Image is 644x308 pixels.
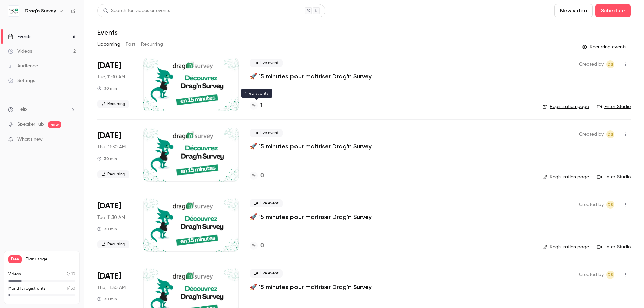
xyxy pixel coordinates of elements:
[8,286,46,292] p: Monthly registrants
[579,60,604,68] span: Created by
[97,39,120,50] button: Upcoming
[66,286,75,292] p: / 30
[17,106,27,113] span: Help
[97,74,125,80] span: Tue, 11:30 AM
[8,106,76,113] li: help-dropdown-opener
[606,130,614,138] span: Drag'n Survey
[97,214,125,221] span: Tue, 11:30 AM
[579,271,604,279] span: Created by
[8,48,32,55] div: Videos
[97,271,121,282] span: [DATE]
[579,130,604,138] span: Created by
[606,60,614,68] span: Drag'n Survey
[8,6,19,16] img: Drag'n Survey
[17,136,43,143] span: What's new
[542,103,589,110] a: Registration page
[608,130,613,138] span: DS
[250,129,283,137] span: Live event
[606,201,614,209] span: Drag'n Survey
[542,174,589,180] a: Registration page
[97,60,121,71] span: [DATE]
[68,137,76,143] iframe: Noticeable Trigger
[97,284,126,291] span: Thu, 11:30 AM
[97,130,121,141] span: [DATE]
[250,59,283,67] span: Live event
[250,199,283,207] span: Live event
[250,171,264,180] a: 0
[597,174,631,180] a: Enter Studio
[97,100,129,108] span: Recurring
[66,272,68,276] span: 2
[608,271,613,279] span: DS
[97,128,132,181] div: Sep 25 Thu, 11:30 AM (Europe/Paris)
[141,39,163,50] button: Recurring
[597,103,631,110] a: Enter Studio
[8,63,38,69] div: Audience
[554,4,593,17] button: New video
[126,39,136,50] button: Past
[579,201,604,209] span: Created by
[66,287,68,291] span: 1
[26,257,75,262] span: Plan usage
[97,144,126,150] span: Thu, 11:30 AM
[542,244,589,250] a: Registration page
[8,255,22,263] span: Free
[260,101,263,110] h4: 1
[97,226,117,232] div: 30 min
[8,33,31,40] div: Events
[608,201,613,209] span: DS
[17,121,44,128] a: SpeakerHub
[97,201,121,211] span: [DATE]
[97,86,117,91] div: 30 min
[250,241,264,250] a: 0
[97,28,118,36] h1: Events
[579,42,631,52] button: Recurring events
[250,101,263,110] a: 1
[250,213,372,221] a: 🚀 15 minutes pour maîtriser Drag'n Survey
[597,244,631,250] a: Enter Studio
[66,271,75,278] p: / 10
[8,77,35,84] div: Settings
[97,170,129,178] span: Recurring
[260,241,264,250] h4: 0
[595,4,631,17] button: Schedule
[250,142,372,150] a: 🚀 15 minutes pour maîtriser Drag'n Survey
[25,8,56,14] h6: Drag'n Survey
[250,72,372,80] a: 🚀 15 minutes pour maîtriser Drag'n Survey
[260,171,264,180] h4: 0
[606,271,614,279] span: Drag'n Survey
[608,60,613,68] span: DS
[97,240,129,248] span: Recurring
[250,269,283,278] span: Live event
[97,156,117,161] div: 30 min
[97,198,132,252] div: Sep 30 Tue, 11:30 AM (Europe/Paris)
[103,7,170,14] div: Search for videos or events
[97,58,132,111] div: Sep 23 Tue, 11:30 AM (Europe/Paris)
[48,121,61,128] span: new
[250,283,372,291] a: 🚀 15 minutes pour maîtriser Drag'n Survey
[97,296,117,302] div: 30 min
[8,271,21,278] p: Videos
